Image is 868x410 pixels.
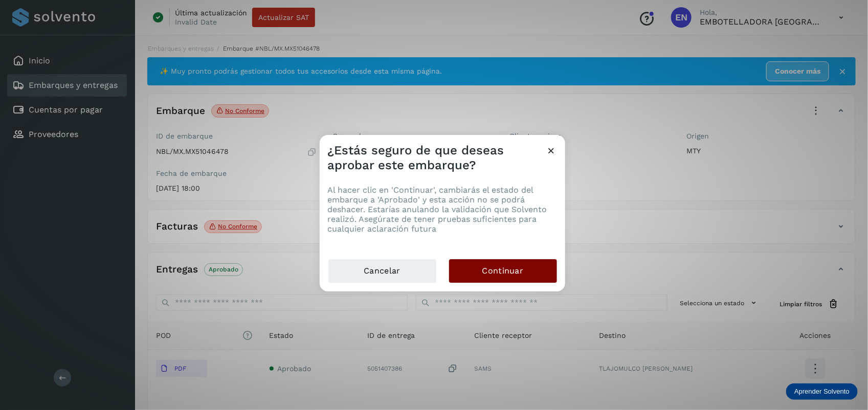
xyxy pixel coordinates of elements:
[364,265,400,277] span: Cancelar
[786,383,858,400] div: Aprender Solvento
[328,259,437,283] button: Cancelar
[328,185,547,234] span: Al hacer clic en 'Continuar', cambiarás el estado del embarque a 'Aprobado' y esta acción no se p...
[449,259,557,283] button: Continuar
[328,143,546,173] h3: ¿Estás seguro de que deseas aprobar este embarque?
[794,388,850,396] p: Aprender Solvento
[482,265,524,277] span: Continuar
